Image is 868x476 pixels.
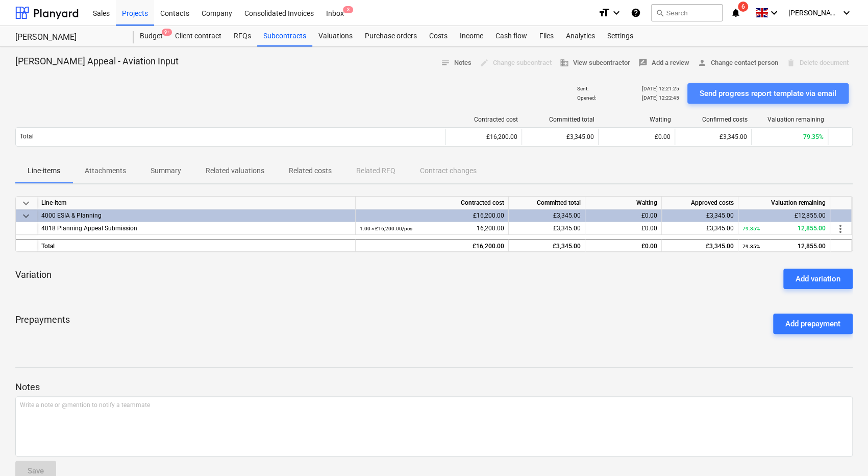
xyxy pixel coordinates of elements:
[489,26,533,46] a: Cash flow
[742,244,760,249] small: 79.35%
[768,7,780,19] i: keyboard_arrow_down
[634,55,693,71] button: Add a review
[509,209,585,222] div: £3,345.00
[698,57,778,69] span: Change contact person
[785,317,840,330] div: Add prepayment
[360,226,412,231] small: 1.00 × £16,200.00 / pcs
[566,133,594,140] span: £3,345.00
[343,6,353,13] span: 3
[720,133,747,140] span: £3,345.00
[598,7,610,19] i: format_size
[603,116,671,123] div: Waiting
[356,239,509,252] div: £16,200.00
[742,222,826,235] div: 12,855.00
[642,85,679,92] p: [DATE] 12:21:25
[15,55,179,67] p: [PERSON_NAME] Appeal - Aviation Input
[509,197,585,209] div: Committed total
[85,165,126,176] p: Attachments
[15,32,121,43] div: [PERSON_NAME]
[289,165,332,176] p: Related costs
[803,133,824,140] span: 79.35%
[840,7,853,19] i: keyboard_arrow_down
[585,239,662,252] div: £0.00
[15,381,853,393] p: Notes
[731,7,741,19] i: notifications
[526,116,594,123] div: Committed total
[655,133,671,140] span: £0.00
[15,314,70,334] p: Prepayments
[656,9,664,17] span: search
[585,197,662,209] div: Waiting
[642,94,679,101] p: [DATE] 12:22:45
[533,26,560,46] div: Files
[553,225,581,232] span: £3,345.00
[796,272,840,285] div: Add variation
[638,57,689,69] span: Add a review
[206,165,264,176] p: Related valuations
[441,58,450,67] span: notes
[360,222,504,235] div: 16,200.00
[28,165,60,176] p: Line-items
[560,26,601,46] a: Analytics
[356,197,509,209] div: Contracted cost
[679,116,748,123] div: Confirmed costs
[706,225,734,232] span: £3,345.00
[638,58,648,67] span: rate_review
[312,26,359,46] a: Valuations
[662,197,738,209] div: Approved costs
[437,55,476,71] button: Notes
[169,26,228,46] a: Client contract
[585,209,662,222] div: £0.00
[41,209,351,222] div: 4000 ESIA & Planning
[134,26,169,46] a: Budget9+
[560,58,569,67] span: business
[783,269,853,289] button: Add variation
[742,226,760,231] small: 79.35%
[631,7,641,19] i: Knowledge base
[687,83,849,104] button: Send progress report template via email
[41,222,351,235] div: 4018 Planning Appeal Submission
[651,4,723,21] button: Search
[834,223,847,235] span: more_vert
[20,210,32,222] span: keyboard_arrow_down
[257,26,312,46] a: Subcontracts
[423,26,454,46] a: Costs
[601,26,639,46] a: Settings
[454,26,489,46] div: Income
[577,94,596,101] p: Opened :
[756,116,824,123] div: Valuation remaining
[15,269,52,281] p: Variation
[20,197,32,209] span: keyboard_arrow_down
[577,85,588,92] p: Sent :
[662,239,738,252] div: £3,345.00
[773,314,853,334] button: Add prepayment
[662,209,738,222] div: £3,345.00
[698,58,707,67] span: person
[738,2,748,12] span: 6
[359,26,423,46] a: Purchase orders
[509,239,585,252] div: £3,345.00
[610,7,623,19] i: keyboard_arrow_down
[151,165,181,176] p: Summary
[134,26,169,46] div: Budget
[37,197,356,209] div: Line-item
[641,225,657,232] span: £0.00
[693,55,782,71] button: Change contact person
[228,26,257,46] a: RFQs
[560,57,630,69] span: View subcontractor
[817,427,868,476] iframe: Chat Widget
[738,209,830,222] div: £12,855.00
[742,240,826,253] div: 12,855.00
[700,87,836,100] div: Send progress report template via email
[441,57,472,69] span: Notes
[788,9,839,17] span: [PERSON_NAME]
[450,116,518,123] div: Contracted cost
